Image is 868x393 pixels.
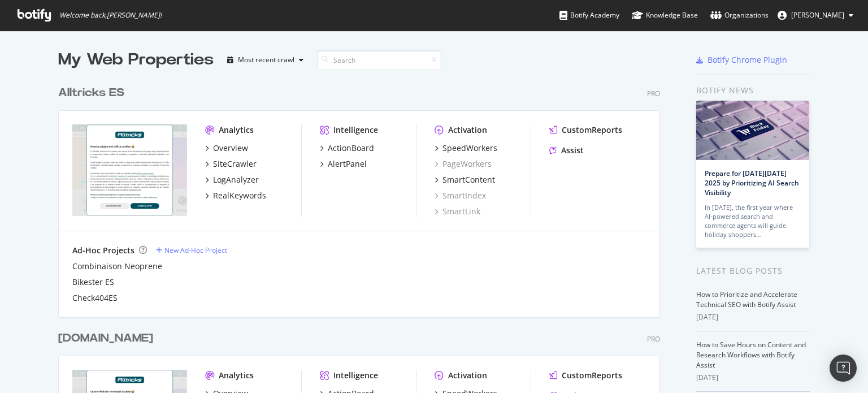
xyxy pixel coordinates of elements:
div: [DOMAIN_NAME] [58,330,153,347]
div: Intelligence [333,124,378,136]
div: Alltricks ES [58,85,124,101]
a: Assist [549,145,584,156]
div: Ad-Hoc Projects [72,245,134,256]
input: Search [317,50,441,70]
div: RealKeywords [213,190,266,201]
div: [DATE] [696,312,810,322]
div: Botify Academy [559,10,619,21]
div: Most recent crawl [238,57,294,63]
div: Overview [213,142,248,154]
a: SpeedWorkers [435,142,497,154]
a: How to Save Hours on Content and Research Workflows with Botify Assist [696,340,806,370]
div: In [DATE], the first year where AI-powered search and commerce agents will guide holiday shoppers… [705,203,801,239]
a: SiteCrawler [205,158,257,170]
a: CustomReports [549,370,622,381]
a: PageWorkers [435,158,492,170]
div: ActionBoard [328,142,374,154]
div: CustomReports [562,124,622,136]
button: [PERSON_NAME] [769,6,862,24]
div: Open Intercom Messenger [830,355,857,382]
a: SmartIndex [435,190,486,201]
a: SmartLink [435,206,480,217]
img: alltricks.es [72,124,187,216]
div: Botify news [696,84,810,97]
a: New Ad-Hoc Project [156,245,227,255]
a: LogAnalyzer [205,174,259,185]
div: CustomReports [562,370,622,381]
div: SpeedWorkers [442,142,497,154]
a: Overview [205,142,248,154]
a: RealKeywords [205,190,266,201]
a: CustomReports [549,124,622,136]
div: Assist [561,145,584,156]
div: SmartContent [442,174,495,185]
a: Combinaison Neoprene [72,261,162,272]
div: LogAnalyzer [213,174,259,185]
a: [DOMAIN_NAME] [58,330,158,347]
div: Analytics [219,124,254,136]
a: Alltricks ES [58,85,129,101]
a: AlertPanel [320,158,367,170]
div: Activation [448,124,487,136]
img: Prepare for Black Friday 2025 by Prioritizing AI Search Visibility [696,101,809,160]
div: Botify Chrome Plugin [708,54,787,66]
button: Most recent crawl [223,51,308,69]
div: Analytics [219,370,254,381]
div: Activation [448,370,487,381]
div: SiteCrawler [213,158,257,170]
a: Check404ES [72,292,118,304]
a: Prepare for [DATE][DATE] 2025 by Prioritizing AI Search Visibility [705,169,799,197]
a: ActionBoard [320,142,374,154]
div: AlertPanel [328,158,367,170]
span: Antonin Anger [791,10,844,20]
div: Intelligence [333,370,378,381]
div: [DATE] [696,373,810,383]
a: Botify Chrome Plugin [696,54,787,66]
a: How to Prioritize and Accelerate Technical SEO with Botify Assist [696,290,797,309]
div: Latest Blog Posts [696,265,810,277]
div: My Web Properties [58,49,214,71]
div: New Ad-Hoc Project [164,245,227,255]
span: Welcome back, [PERSON_NAME] ! [59,11,162,20]
a: Bikester ES [72,277,114,288]
a: SmartContent [435,174,495,185]
div: Knowledge Base [632,10,698,21]
div: Organizations [710,10,769,21]
div: Pro [647,89,660,98]
div: Pro [647,334,660,344]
